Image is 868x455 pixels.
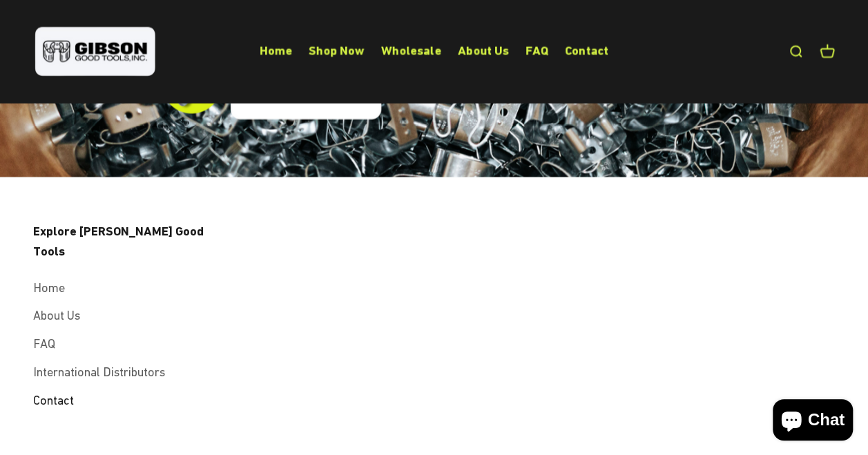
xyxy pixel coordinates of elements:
[565,43,608,58] a: Contact
[769,399,857,444] inbox-online-store-chat: Shopify online store chat
[33,278,65,298] a: Home
[33,334,55,354] a: FAQ
[33,222,206,262] p: Explore [PERSON_NAME] Good Tools
[458,43,509,58] a: About Us
[525,43,548,58] a: FAQ
[381,43,441,58] a: Wholesale
[33,391,74,411] a: Contact
[33,362,165,383] a: International Distributors
[309,43,365,58] a: Shop Now
[33,306,80,326] a: About Us
[260,43,292,58] a: Home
